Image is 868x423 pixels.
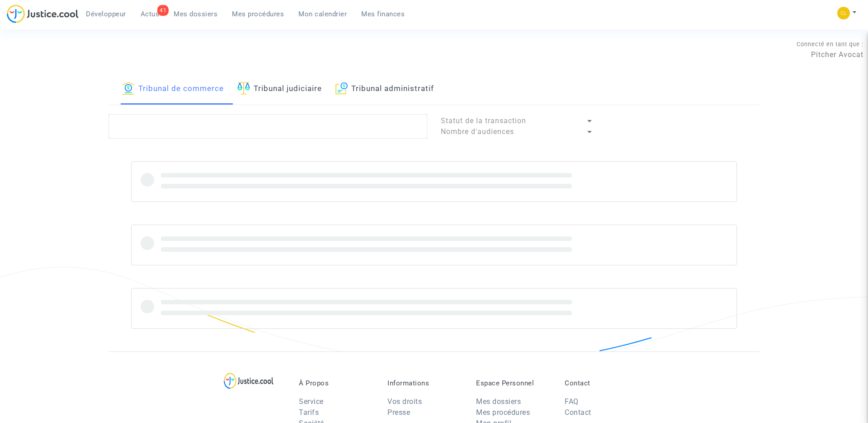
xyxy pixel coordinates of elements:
[133,7,167,21] a: 41Actus
[565,408,591,417] a: Contact
[299,408,319,417] a: Tarifs
[7,5,79,23] img: jc-logo.svg
[224,373,274,389] img: logo-lg.svg
[361,10,405,18] span: Mes finances
[299,379,374,387] p: À Propos
[476,397,521,406] a: Mes dossiers
[298,10,347,18] span: Mon calendrier
[476,408,530,417] a: Mes procédures
[441,116,526,125] span: Statut de la transaction
[476,379,551,387] p: Espace Personnel
[387,379,462,387] p: Informations
[387,408,410,417] a: Presse
[174,10,217,18] span: Mes dossiers
[232,10,284,18] span: Mes procédures
[141,10,160,18] span: Actus
[79,7,133,21] a: Développeur
[565,397,579,406] a: FAQ
[86,10,126,18] span: Développeur
[157,5,169,16] div: 41
[837,7,850,19] img: f0b917ab549025eb3af43f3c4438ad5d
[166,7,225,21] a: Mes dossiers
[565,379,640,387] p: Contact
[237,82,250,95] img: icon-faciliter-sm.svg
[335,82,348,95] img: icon-archive.svg
[299,397,324,406] a: Service
[335,74,434,105] a: Tribunal administratif
[122,82,135,95] img: icon-banque.svg
[797,41,863,48] span: Connecté en tant que :
[354,7,412,21] a: Mes finances
[387,397,422,406] a: Vos droits
[237,74,322,105] a: Tribunal judiciaire
[225,7,291,21] a: Mes procédures
[291,7,354,21] a: Mon calendrier
[441,127,514,136] span: Nombre d'audiences
[122,74,224,105] a: Tribunal de commerce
